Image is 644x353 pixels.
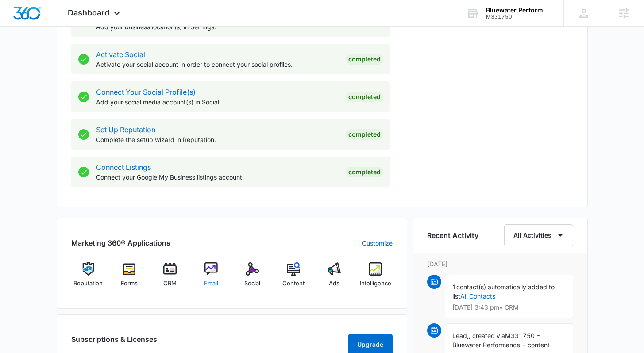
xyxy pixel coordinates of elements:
span: Reputation [73,279,103,288]
a: Connect Listings [96,163,151,172]
p: Add your social media account(s) in Social. [96,97,339,107]
span: contact(s) automatically added to list [452,283,555,300]
a: Customize [362,238,393,248]
div: account id [486,14,551,20]
span: Email [204,279,218,288]
a: Set Up Reputation [96,125,155,134]
a: Email [194,262,228,294]
span: 1 [452,283,456,291]
div: Completed [346,92,383,102]
h2: Subscriptions & Licenses [71,334,157,352]
a: Connect Your Social Profile(s) [96,88,196,96]
a: Ads [317,262,351,294]
p: Activate your social account in order to connect your social profiles. [96,60,339,69]
div: account name [486,7,551,14]
p: [DATE] [427,259,573,269]
span: Social [244,279,260,288]
a: Social [235,262,270,294]
span: Ads [329,279,339,288]
h6: Recent Activity [427,230,478,241]
a: Content [276,262,310,294]
a: Forms [112,262,146,294]
span: CRM [163,279,177,288]
a: Activate Social [96,50,145,59]
div: Completed [346,54,383,65]
p: Complete the setup wizard in Reputation. [96,135,339,144]
span: Lead, [452,332,469,339]
div: Completed [346,129,383,140]
a: CRM [153,262,187,294]
span: Forms [121,279,138,288]
p: Add your business location(s) in Settings. [96,22,339,31]
span: Intelligence [360,279,391,288]
a: Reputation [71,262,105,294]
h2: Marketing 360® Applications [71,238,170,248]
p: Connect your Google My Business listings account. [96,173,339,182]
button: All Activities [504,224,573,246]
span: Dashboard [68,8,109,17]
span: , created via [469,332,505,339]
a: All Contacts [460,292,495,300]
div: Completed [346,167,383,177]
span: Content [282,279,305,288]
a: Intelligence [359,262,393,294]
p: [DATE] 3:43 pm • CRM [452,304,566,311]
